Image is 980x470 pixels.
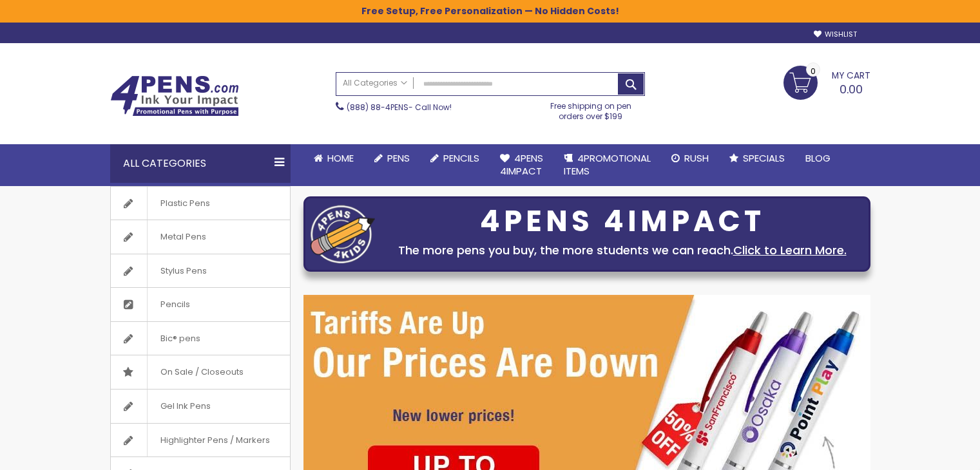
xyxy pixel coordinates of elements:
a: Click to Learn More. [733,242,847,258]
span: 4PROMOTIONAL ITEMS [564,151,651,178]
img: 4Pens Custom Pens and Promotional Products [110,75,239,117]
a: Home [303,144,364,173]
a: 4Pens4impact [490,144,553,186]
span: Pens [387,151,410,165]
span: - Call Now! [347,102,452,113]
a: (888) 88-4PENS [347,102,408,113]
a: 4PROMOTIONALITEMS [553,144,661,186]
span: Specials [743,151,785,165]
a: Specials [719,144,795,173]
a: Metal Pens [111,220,290,254]
a: All Categories [336,73,414,94]
a: Stylus Pens [111,254,290,288]
a: Pens [364,144,420,173]
span: Bic® pens [147,322,213,355]
span: 4Pens 4impact [500,151,543,178]
span: Pencils [443,151,479,165]
a: Wishlist [814,30,857,39]
span: Plastic Pens [147,187,223,220]
a: 0.00 0 [783,66,870,98]
span: Home [327,151,354,165]
span: Rush [684,151,709,165]
span: 0 [811,65,816,77]
a: Bic® pens [111,322,290,355]
a: Highlighter Pens / Markers [111,424,290,457]
div: All Categories [110,144,291,183]
div: 4PENS 4IMPACT [381,208,863,235]
span: Blog [805,151,831,165]
span: Highlighter Pens / Markers [147,424,283,457]
a: Gel Ink Pens [111,390,290,423]
span: Gel Ink Pens [147,390,224,423]
span: 0.00 [840,81,863,97]
a: Pencils [420,144,490,173]
a: Pencils [111,288,290,321]
a: Rush [661,144,719,173]
span: Pencils [147,288,203,321]
img: four_pen_logo.png [311,205,375,263]
span: On Sale / Closeouts [147,355,256,389]
div: Free shipping on pen orders over $199 [537,96,645,122]
span: Stylus Pens [147,254,220,288]
span: All Categories [343,78,407,88]
a: Plastic Pens [111,187,290,220]
a: On Sale / Closeouts [111,355,290,389]
div: The more pens you buy, the more students we can reach. [381,241,863,259]
a: Blog [795,144,841,173]
span: Metal Pens [147,220,219,254]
